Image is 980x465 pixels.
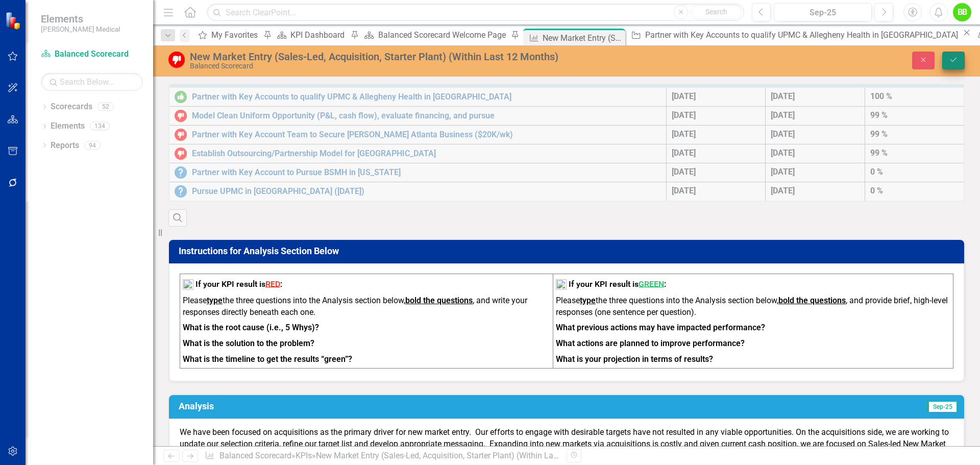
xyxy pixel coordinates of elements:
[51,140,79,152] a: Reports
[51,120,85,132] a: Elements
[41,25,120,33] small: [PERSON_NAME] Medical
[316,451,604,460] div: New Market Entry (Sales-Led, Acquisition, Starter Plant) (Within Last 12 Months)
[183,354,352,364] strong: What is the timeline to get the results “green”?
[180,427,953,464] p: We have been focused on acquisitions as the primary driver for new market entry. Our efforts to e...
[953,3,971,21] button: BB
[274,29,348,41] a: KPI Dashboard
[290,29,348,41] div: KPI Dashboard
[90,122,110,131] div: 134
[207,4,744,21] input: Search ClearPoint...
[405,296,473,305] strong: bold the questions
[556,323,765,332] strong: What previous actions may have impacted performance?
[580,296,596,305] strong: type
[205,450,559,462] div: » »
[51,101,92,113] a: Scorecards
[569,279,666,288] strong: If your KPI result is :
[556,279,567,290] img: mceclip1%20v16.png
[179,246,958,256] h3: Instructions for Analysis Section Below
[691,5,742,19] button: Search
[556,354,713,364] strong: What is your projection in terms of results?
[190,62,615,70] div: Balanced Scorecard
[543,32,623,44] div: New Market Entry (Sales-Led, Acquisition, Starter Plant) (Within Last 12 Months)
[378,29,508,41] div: Balanced Scorecard Welcome Page
[265,279,280,288] span: RED
[41,73,143,91] input: Search Below...
[179,401,592,411] h3: Analysis
[553,274,953,368] td: To enrich screen reader interactions, please activate Accessibility in Grammarly extension settings
[639,279,664,288] span: GREEN
[627,29,960,41] a: Partner with Key Accounts to qualify UPMC & Allegheny Health in [GEOGRAPHIC_DATA]
[774,3,872,21] button: Sep-25
[207,296,223,305] strong: type
[645,29,960,41] div: Partner with Key Accounts to qualify UPMC & Allegheny Health in [GEOGRAPHIC_DATA]
[556,295,950,321] p: Please the three questions into the Analysis section below, , and provide brief, high-level respo...
[5,11,23,29] img: ClearPoint Strategy
[84,141,101,150] div: 94
[556,338,745,348] strong: What actions are planned to improve performance?
[183,279,193,290] img: mceclip2%20v12.png
[778,296,846,305] strong: bold the questions
[777,7,868,19] div: Sep-25
[194,29,261,41] a: My Favorites
[97,103,114,111] div: 52
[180,274,553,368] td: To enrich screen reader interactions, please activate Accessibility in Grammarly extension settings
[296,451,312,460] a: KPIs
[211,29,261,41] div: My Favorites
[219,451,291,460] a: Balanced Scorecard
[183,323,319,332] strong: What is the root cause (i.e., 5 Whys)?
[41,13,120,25] span: Elements
[41,48,143,60] a: Balanced Scorecard
[195,279,282,288] strong: If your KPI result is :
[705,8,727,16] span: Search
[183,338,314,348] strong: What is the solution to the problem?
[183,295,550,321] p: Please the three questions into the Analysis section below, , and write your responses directly b...
[927,401,957,412] span: Sep-25
[190,51,615,62] div: New Market Entry (Sales-Led, Acquisition, Starter Plant) (Within Last 12 Months)
[361,29,508,41] a: Balanced Scorecard Welcome Page
[168,52,185,68] img: Below Target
